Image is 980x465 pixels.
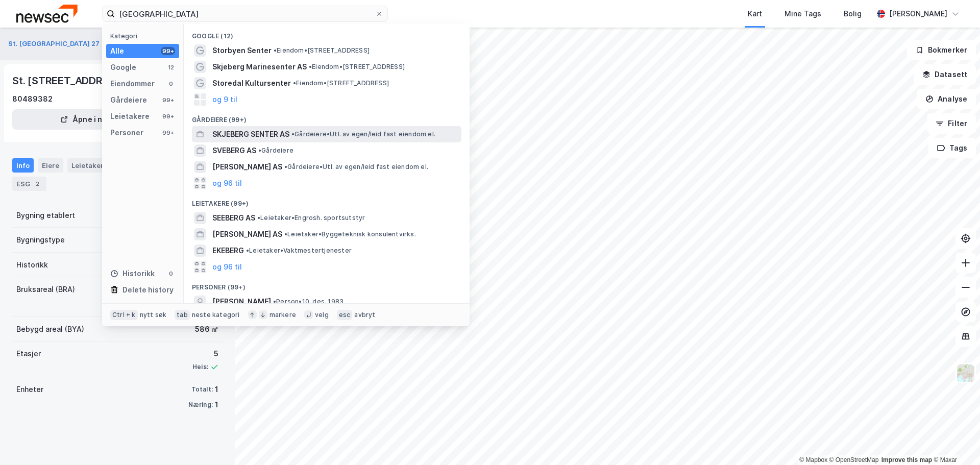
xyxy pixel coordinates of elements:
[12,158,34,173] div: Info
[844,8,862,20] div: Bolig
[881,456,932,463] a: Improve this map
[829,456,879,463] a: OpenStreetMap
[274,46,370,55] span: Eiendom • [STREET_ADDRESS]
[284,230,416,238] span: Leietaker • Byggeteknisk konsulentvirks.
[110,61,136,74] div: Google
[86,259,127,268] div: [DATE]
[175,310,190,320] div: tab
[184,191,470,210] div: Leietakere (99+)
[293,79,296,87] span: •
[188,401,213,409] div: Næring:
[167,63,175,71] div: 12
[12,72,128,89] div: St. [STREET_ADDRESS]
[167,270,175,278] div: 0
[110,32,179,40] div: Kategori
[192,311,240,319] div: neste kategori
[212,261,242,273] button: og 96 til
[257,214,365,222] span: Leietaker • Engrosh. sportsutstyr
[284,163,287,170] span: •
[110,78,155,90] div: Eiendommer
[115,6,375,21] input: Søk på adresse, matrikkel, gårdeiere, leietakere eller personer
[110,127,143,139] div: Personer
[110,267,155,280] div: Historikk
[16,383,43,396] div: Enheter
[284,230,287,238] span: •
[928,138,976,158] button: Tags
[191,385,213,394] div: Totalt:
[16,234,65,246] div: Bygningstype
[110,94,147,106] div: Gårdeiere
[927,113,976,134] button: Filter
[748,8,762,20] div: Kart
[212,244,244,257] span: EKEBERG
[38,158,63,173] div: Eiere
[914,64,976,85] button: Datasett
[12,109,174,130] button: Åpne i ny fane
[212,177,242,189] button: og 96 til
[16,259,48,271] div: Historikk
[257,214,260,222] span: •
[785,8,821,20] div: Mine Tags
[212,77,291,89] span: Storedal Kultursenter
[161,96,175,104] div: 99+
[917,89,976,109] button: Analyse
[293,79,389,87] span: Eiendom • [STREET_ADDRESS]
[215,399,218,411] div: 1
[315,311,329,319] div: velg
[799,456,827,463] a: Mapbox
[167,80,175,88] div: 0
[309,63,405,71] span: Eiendom • [STREET_ADDRESS]
[212,296,271,308] span: [PERSON_NAME]
[212,44,272,57] span: Storbyen Senter
[212,93,237,106] button: og 9 til
[354,311,375,319] div: avbryt
[16,209,75,222] div: Bygning etablert
[110,45,124,57] div: Alle
[12,93,53,105] div: 80489382
[273,298,344,306] span: Person • 10. des. 1983
[212,61,307,73] span: Skjeberg Marinesenter AS
[140,311,167,319] div: nytt søk
[16,5,78,22] img: newsec-logo.f6e21ccffca1b3a03d2d.png
[161,112,175,120] div: 99+
[122,284,174,296] div: Delete history
[929,416,980,465] iframe: Chat Widget
[291,130,435,138] span: Gårdeiere • Utl. av egen/leid fast eiendom el.
[269,311,296,319] div: markere
[246,247,249,254] span: •
[907,40,976,60] button: Bokmerker
[12,177,46,191] div: ESG
[16,283,75,296] div: Bruksareal (BRA)
[184,108,470,126] div: Gårdeiere (99+)
[212,228,282,240] span: [PERSON_NAME] AS
[184,275,470,293] div: Personer (99+)
[212,212,255,224] span: SEEBERG AS
[273,298,276,305] span: •
[110,110,150,123] div: Leietakere
[67,158,124,173] div: Leietakere
[8,39,102,49] button: St. [GEOGRAPHIC_DATA] 27
[284,163,428,171] span: Gårdeiere • Utl. av egen/leid fast eiendom el.
[337,310,353,320] div: esc
[212,128,289,140] span: SKJEBERG SENTER AS
[16,323,84,335] div: Bebygd areal (BYA)
[258,146,293,155] span: Gårdeiere
[291,130,295,138] span: •
[956,363,975,383] img: Z
[258,146,261,154] span: •
[274,46,277,54] span: •
[215,383,218,396] div: 1
[192,363,208,371] div: Heis:
[192,348,218,360] div: 5
[161,129,175,137] div: 99+
[161,47,175,55] div: 99+
[212,144,256,157] span: SVEBERG AS
[309,63,312,70] span: •
[195,323,218,335] div: 586 ㎡
[110,310,138,320] div: Ctrl + k
[212,161,282,173] span: [PERSON_NAME] AS
[246,247,352,255] span: Leietaker • Vaktmestertjenester
[184,24,470,42] div: Google (12)
[889,8,947,20] div: [PERSON_NAME]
